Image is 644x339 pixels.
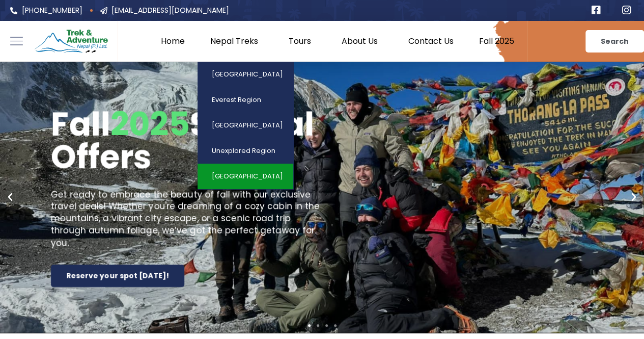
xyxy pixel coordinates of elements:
[601,38,629,45] span: Search
[317,324,319,327] span: Go to slide 2
[51,265,184,287] div: Reserve your spot [DATE]!
[33,28,109,56] img: Trek & Adventure Nepal
[110,101,190,147] span: 2025
[334,324,337,327] span: Go to slide 4
[5,192,15,202] div: Previous slide
[396,36,466,46] a: Contact Us
[198,62,293,87] a: [GEOGRAPHIC_DATA]
[198,62,293,189] ul: Nepal Treks
[198,138,293,164] a: Unexplored Region
[198,87,293,113] a: Everest Region
[325,324,328,327] span: Go to slide 3
[629,192,639,202] div: Next slide
[51,189,322,249] div: Get ready to embrace the beauty of fall with our exclusive travel deals! Whether you're dreaming ...
[117,36,527,46] nav: Menu
[198,164,293,189] a: [GEOGRAPHIC_DATA]
[19,5,82,16] span: [PHONE_NUMBER]
[198,113,293,138] a: [GEOGRAPHIC_DATA]
[51,108,322,173] div: Fall Special Offers
[198,36,276,46] a: Nepal Treks
[276,36,329,46] a: Tours
[308,324,311,327] span: Go to slide 1
[109,5,229,16] span: [EMAIL_ADDRESS][DOMAIN_NAME]
[466,36,527,46] a: Fall 2025
[148,36,198,46] a: Home
[329,36,396,46] a: About Us
[585,30,644,53] a: Search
